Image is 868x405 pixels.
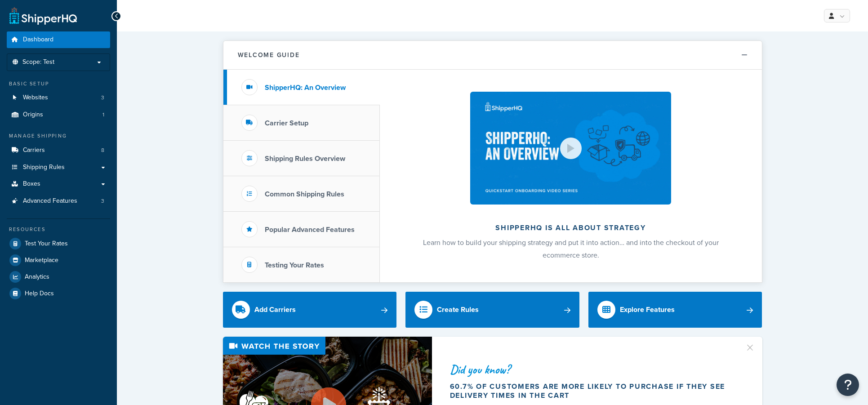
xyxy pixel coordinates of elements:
h3: Testing Your Rates [265,261,324,269]
img: ShipperHQ is all about strategy [470,92,671,205]
h2: ShipperHQ is all about strategy [404,224,738,232]
h3: Carrier Setup [265,119,308,127]
span: Origins [23,111,43,119]
a: Marketplace [7,252,110,268]
a: Advanced Features3 [7,193,110,209]
div: Create Rules [437,303,479,316]
div: 60.7% of customers are more likely to purchase if they see delivery times in the cart [450,382,734,400]
span: Advanced Features [23,197,77,205]
div: Resources [7,226,110,233]
div: Manage Shipping [7,132,110,140]
li: Websites [7,89,110,106]
a: Dashboard [7,31,110,48]
a: Websites3 [7,89,110,106]
h2: Welcome Guide [238,52,300,58]
a: Carriers8 [7,142,110,159]
span: Scope: Test [22,58,54,66]
a: Analytics [7,269,110,285]
span: 3 [101,94,104,102]
h3: Shipping Rules Overview [265,155,345,163]
h3: Common Shipping Rules [265,190,344,198]
a: Shipping Rules [7,159,110,176]
a: Create Rules [405,292,579,328]
div: Add Carriers [254,303,296,316]
li: Advanced Features [7,193,110,209]
span: Dashboard [23,36,53,44]
a: Origins1 [7,107,110,123]
div: Explore Features [620,303,675,316]
button: Welcome Guide [223,41,762,70]
a: Add Carriers [223,292,397,328]
span: Websites [23,94,48,102]
a: Boxes [7,176,110,192]
h3: ShipperHQ: An Overview [265,84,346,92]
span: 1 [102,111,104,119]
span: 3 [101,197,104,205]
span: Test Your Rates [25,240,68,248]
li: Carriers [7,142,110,159]
button: Open Resource Center [837,374,859,396]
h3: Popular Advanced Features [265,226,355,234]
span: Carriers [23,147,45,154]
div: Did you know? [450,363,734,376]
span: Learn how to build your shipping strategy and put it into action… and into the checkout of your e... [423,237,719,260]
a: Test Your Rates [7,236,110,252]
a: Explore Features [588,292,762,328]
li: Origins [7,107,110,123]
div: Basic Setup [7,80,110,88]
span: Marketplace [25,257,58,264]
span: Boxes [23,180,40,188]
span: Help Docs [25,290,54,298]
span: 8 [101,147,104,154]
span: Analytics [25,273,49,281]
span: Shipping Rules [23,164,65,171]
a: Help Docs [7,285,110,302]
